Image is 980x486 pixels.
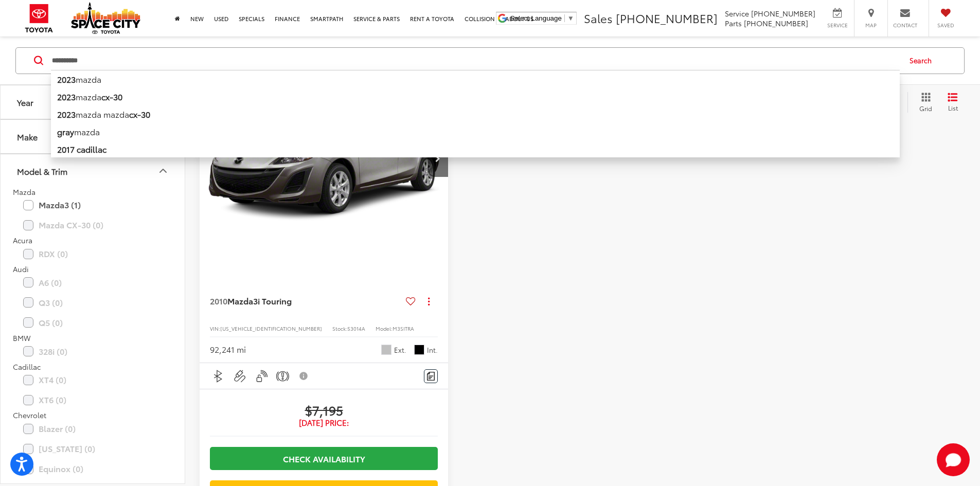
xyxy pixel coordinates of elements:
[17,131,38,141] div: Make
[725,18,742,28] span: Parts
[907,92,940,112] button: Grid View
[510,14,574,22] a: Select Language​
[227,295,258,307] span: Mazda3
[616,10,718,26] span: [PHONE_NUMBER]
[17,166,67,175] div: Model & Trim
[13,264,29,274] span: Audi
[210,344,246,355] div: 92,241 mi
[210,447,438,470] a: Check Availability
[900,47,947,73] button: Search
[210,295,402,307] a: 2010Mazda3i Touring
[220,325,322,332] span: [US_VEHICLE_IDENTIFICATION_NUMBER]
[17,97,33,106] div: Year
[234,370,246,383] img: Aux Input
[210,325,220,332] span: VIN:
[23,440,162,458] label: [US_STATE] (0)
[23,342,162,360] label: 328i (0)
[510,14,562,22] span: Select Language
[13,186,35,196] span: Mazda
[210,418,438,428] span: [DATE] Price:
[212,370,225,383] img: Bluetooth®
[428,297,430,305] span: dropdown dots
[210,295,227,307] span: 2010
[57,90,76,102] b: 2023
[51,105,900,122] li: mazda mazda
[725,8,749,19] span: Service
[414,345,424,355] span: Black
[567,14,574,22] span: ▼
[424,369,438,383] button: Comments
[71,2,140,34] img: Space City Toyota
[347,325,365,332] span: 53014A
[393,325,414,332] span: M3SITRA
[51,87,900,105] li: mazda
[276,370,289,383] img: Emergency Brake Assist
[1,154,186,187] button: Model & TrimModel & Trim
[101,90,122,102] b: cx-30
[258,295,292,307] span: i Touring
[255,370,268,383] img: Keyless Entry
[23,293,162,311] label: Q3 (0)
[420,292,438,310] button: Actions
[157,165,169,177] div: Model & Trim
[13,410,46,420] span: Chevrolet
[744,18,808,28] span: [PHONE_NUMBER]
[210,402,438,418] span: $7,195
[23,196,162,214] label: Mazda3 (1)
[23,420,162,438] label: Blazer (0)
[23,371,162,389] label: XT4 (0)
[23,273,162,291] label: A6 (0)
[893,22,917,29] span: Contact
[23,460,162,478] label: Equinox (0)
[1,119,186,153] button: MakeMake
[13,235,32,245] span: Acura
[51,122,900,140] li: mazda
[23,391,162,409] label: XT6 (0)
[57,125,74,137] b: gray
[940,92,966,112] button: List View
[427,345,438,355] span: Int.
[1,85,186,118] button: YearYear
[51,69,900,87] li: mazda
[937,443,970,476] svg: Start Chat
[13,332,31,343] span: BMW
[427,372,435,381] img: Comments
[751,8,815,19] span: [PHONE_NUMBER]
[584,10,613,26] span: Sales
[826,22,849,29] span: Service
[57,142,106,154] b: 2017 cadillac
[919,103,932,112] span: Grid
[381,345,391,355] span: Liquid Silver Metallic
[129,107,150,119] b: cx-30
[23,245,162,263] label: RDX (0)
[948,103,958,112] span: List
[23,313,162,331] label: Q5 (0)
[57,73,76,84] b: 2023
[199,66,449,254] img: 2010 Mazda Mazda3 i Touring
[937,443,970,476] button: Toggle Chat Window
[376,325,393,332] span: Model:
[13,361,41,371] span: Cadillac
[332,325,347,332] span: Stock:
[51,48,900,73] input: Search by Make, Model, or Keyword
[934,22,957,29] span: Saved
[394,345,406,355] span: Ext.
[295,365,313,387] button: View Disclaimer
[23,216,162,234] label: Mazda CX-30 (0)
[860,22,882,29] span: Map
[57,107,76,119] b: 2023
[199,66,449,253] div: 2010 Mazda Mazda3 i Touring 0
[199,66,449,253] a: 2010 Mazda Mazda3 i Touring2010 Mazda Mazda3 i Touring2010 Mazda Mazda3 i Touring2010 Mazda Mazda...
[427,141,448,177] button: Next image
